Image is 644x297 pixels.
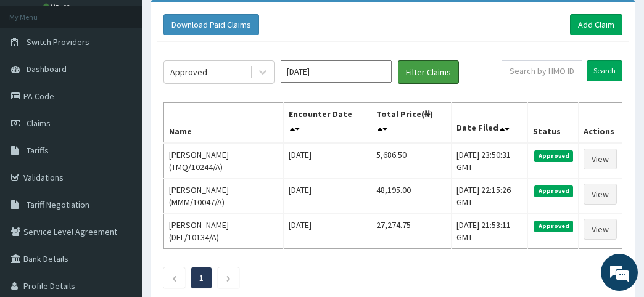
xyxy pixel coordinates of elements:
td: [DATE] 23:50:31 GMT [451,143,528,179]
a: View [584,184,617,205]
textarea: Type your message and hit 'Enter' [6,181,235,224]
span: Approved [534,185,573,197]
a: Online [43,2,73,10]
input: Search [587,60,622,81]
td: [PERSON_NAME] (MMM/10047/A) [164,179,284,214]
div: Minimize live chat window [202,6,232,36]
div: Chat with us now [64,69,207,85]
td: 27,274.75 [371,214,451,249]
td: 48,195.00 [371,179,451,214]
td: [DATE] 21:53:11 GMT [451,214,528,249]
input: Select Month and Year [281,60,392,83]
input: Search by HMO ID [502,60,582,81]
a: Add Claim [570,14,622,35]
span: Approved [534,150,573,161]
th: Total Price(₦) [371,103,451,144]
td: [DATE] [284,143,371,179]
th: Name [164,103,284,144]
th: Status [528,103,579,144]
th: Actions [578,103,622,144]
td: 5,686.50 [371,143,451,179]
th: Encounter Date [284,103,371,144]
span: We're online! [72,77,170,201]
a: Next page [226,272,231,283]
img: d_794563401_company_1708531726252_794563401 [23,62,50,92]
td: [PERSON_NAME] (TMQ/10244/A) [164,143,284,179]
span: Switch Providers [27,36,89,47]
td: [PERSON_NAME] (DEL/10134/A) [164,214,284,249]
button: Filter Claims [398,60,459,84]
span: Claims [27,118,51,129]
button: Download Paid Claims [163,14,259,35]
span: Dashboard [27,63,67,75]
td: [DATE] 22:15:26 GMT [451,179,528,214]
div: Approved [170,66,207,78]
a: View [584,219,617,240]
td: [DATE] [284,214,371,249]
a: Previous page [171,272,177,283]
a: View [584,148,617,169]
span: Tariff Negotiation [27,199,89,210]
span: Approved [534,221,573,232]
th: Date Filed [451,103,528,144]
td: [DATE] [284,179,371,214]
a: Page 1 is your current page [199,272,204,283]
span: Tariffs [27,145,49,156]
